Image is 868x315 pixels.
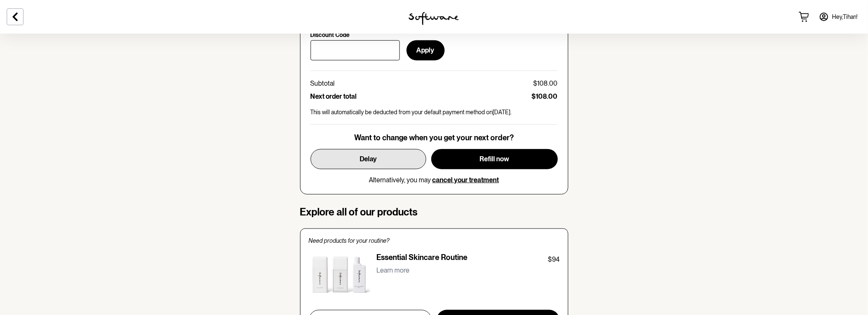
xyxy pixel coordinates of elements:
[377,253,468,265] p: Essential Skincare Routine
[360,155,377,163] span: Delay
[309,253,370,300] img: Essential Skincare Routine product
[311,31,350,39] p: Discount Code
[311,149,426,169] button: Delay
[409,12,459,25] img: software logo
[407,40,445,60] button: Apply
[814,7,863,27] a: Hey,Tihan!
[431,149,558,169] button: Refill now
[311,79,335,87] p: Subtotal
[433,176,499,184] button: cancel your treatment
[311,92,357,100] p: Next order total
[377,265,410,276] button: Learn more
[479,155,509,163] span: Refill now
[311,109,558,116] p: This will automatically be deducted from your default payment method on [DATE] .
[300,206,568,218] h4: Explore all of our products
[548,255,560,265] p: $94
[369,176,499,184] p: Alternatively, you may
[534,79,558,87] p: $108.00
[832,13,858,21] span: Hey, Tihan !
[354,133,514,142] p: Want to change when you get your next order?
[377,266,410,274] p: Learn more
[532,92,558,100] p: $108.00
[309,237,560,244] p: Need products for your routine?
